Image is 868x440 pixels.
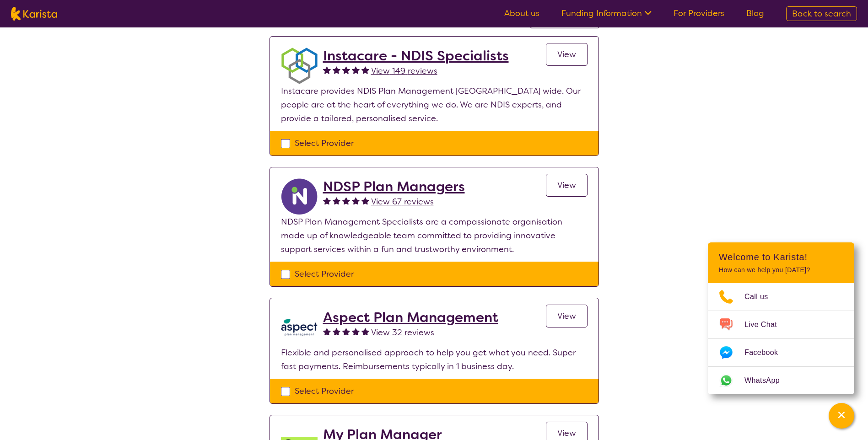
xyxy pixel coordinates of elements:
[557,180,576,191] span: View
[281,215,588,256] p: NDSP Plan Management Specialists are a compassionate organisation made up of knowledgeable team c...
[371,326,434,339] a: View 32 reviews
[361,66,369,74] img: fullstar
[323,327,331,335] img: fullstar
[11,7,57,21] img: Karista logo
[744,318,788,332] span: Live Chat
[323,309,498,326] a: Aspect Plan Management
[361,327,369,335] img: fullstar
[744,290,779,304] span: Call us
[786,6,857,21] a: Back to search
[371,196,434,207] span: View 67 reviews
[281,84,588,125] p: Instacare provides NDIS Plan Management [GEOGRAPHIC_DATA] wide. Our people are at the heart of ev...
[352,197,360,204] img: fullstar
[371,64,437,78] a: View 149 reviews
[323,48,509,64] a: Instacare - NDIS Specialists
[333,66,340,74] img: fullstar
[557,311,576,322] span: View
[557,428,576,439] span: View
[504,8,539,19] a: About us
[746,8,764,19] a: Blog
[371,195,434,209] a: View 67 reviews
[323,178,465,195] a: NDSP Plan Managers
[352,66,360,74] img: fullstar
[557,49,576,60] span: View
[281,48,318,84] img: obkhna0zu27zdd4ubuus.png
[546,174,588,197] a: View
[674,8,724,19] a: For Providers
[333,197,340,204] img: fullstar
[829,403,854,429] button: Channel Menu
[708,367,854,394] a: Web link opens in a new tab.
[561,8,652,19] a: Funding Information
[342,197,350,204] img: fullstar
[281,309,318,346] img: lkb8hqptqmnl8bp1urdw.png
[744,346,789,360] span: Facebook
[708,283,854,394] ul: Choose channel
[323,197,331,204] img: fullstar
[342,327,350,335] img: fullstar
[719,266,843,274] p: How can we help you [DATE]?
[352,327,360,335] img: fullstar
[371,65,437,76] span: View 149 reviews
[546,305,588,327] a: View
[546,43,588,66] a: View
[342,66,350,74] img: fullstar
[371,327,434,338] span: View 32 reviews
[744,374,791,387] span: WhatsApp
[333,327,340,335] img: fullstar
[708,242,854,394] div: Channel Menu
[719,252,843,263] h2: Welcome to Karista!
[323,66,331,74] img: fullstar
[792,8,851,19] span: Back to search
[281,178,318,215] img: ryxpuxvt8mh1enfatjpo.png
[281,346,588,373] p: Flexible and personalised approach to help you get what you need. Super fast payments. Reimbursem...
[361,197,369,204] img: fullstar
